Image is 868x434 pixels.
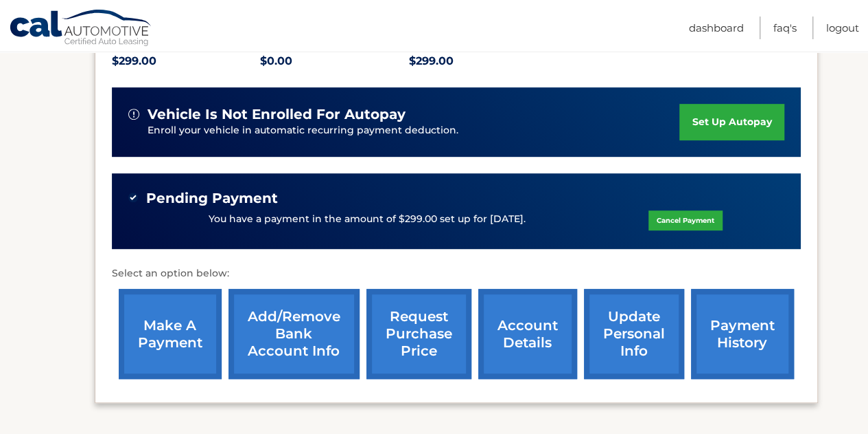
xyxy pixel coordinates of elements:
a: Cancel Payment [648,210,723,230]
p: You have a payment in the amount of $299.00 set up for [DATE]. [209,212,526,227]
a: Logout [826,17,859,39]
p: $299.00 [112,52,261,71]
img: alert-white.svg [128,109,139,120]
a: update personal info [584,289,684,379]
a: Cal Automotive [9,9,153,49]
p: $0.00 [260,52,409,71]
span: Pending Payment [146,190,278,207]
span: vehicle is not enrolled for autopay [148,106,406,123]
a: payment history [691,289,794,379]
img: check-green.svg [128,193,138,202]
a: Add/Remove bank account info [228,289,360,379]
p: Select an option below: [112,265,801,282]
a: request purchase price [366,289,471,379]
a: Dashboard [689,17,744,39]
a: set up autopay [679,104,784,140]
p: $299.00 [409,52,558,71]
a: account details [478,289,577,379]
a: make a payment [119,289,222,379]
a: FAQ's [773,17,797,39]
p: Enroll your vehicle in automatic recurring payment deduction. [148,123,680,138]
